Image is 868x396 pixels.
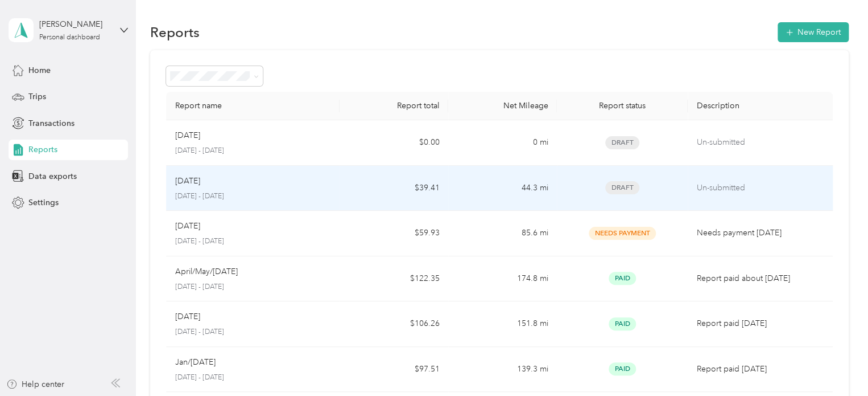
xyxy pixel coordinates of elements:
th: Description [688,92,833,120]
span: Draft [605,181,639,194]
div: [PERSON_NAME] [39,18,110,30]
iframe: Everlance-gr Chat Button Frame [804,332,868,396]
span: Data exports [28,170,77,182]
span: Paid [609,362,636,375]
span: Paid [609,317,636,330]
td: 44.3 mi [448,166,557,211]
td: $0.00 [340,120,448,166]
div: Report status [566,101,678,111]
th: Net Mileage [448,92,557,120]
p: [DATE] [175,175,200,187]
p: [DATE] [175,220,200,232]
p: [DATE] [175,129,200,142]
span: Trips [28,91,46,103]
span: Needs Payment [589,227,656,240]
th: Report name [166,92,340,120]
h1: Reports [150,26,200,38]
p: Report paid [DATE] [697,363,824,375]
td: $39.41 [340,166,448,211]
td: 151.8 mi [448,301,557,347]
td: 174.8 mi [448,256,557,302]
td: $59.93 [340,211,448,256]
span: Draft [605,136,639,149]
p: Un-submitted [697,182,824,194]
p: [DATE] - [DATE] [175,282,331,292]
p: Needs payment [DATE] [697,227,824,239]
p: Jan/[DATE] [175,356,216,369]
span: Settings [28,197,59,209]
p: Report paid about [DATE] [697,272,824,285]
div: Personal dashboard [39,34,100,41]
button: New Report [778,22,849,42]
td: $106.26 [340,301,448,347]
p: April/May/[DATE] [175,266,238,278]
span: Reports [28,144,57,156]
p: [DATE] - [DATE] [175,191,331,202]
span: Home [28,64,51,76]
td: $97.51 [340,347,448,393]
p: Un-submitted [697,136,824,149]
p: Report paid [DATE] [697,317,824,330]
td: 0 mi [448,120,557,166]
span: Paid [609,272,636,285]
p: [DATE] - [DATE] [175,327,331,337]
span: Transactions [28,117,75,129]
p: [DATE] [175,311,200,323]
p: [DATE] - [DATE] [175,373,331,383]
td: $122.35 [340,256,448,302]
th: Report total [340,92,448,120]
td: 85.6 mi [448,211,557,256]
button: Help center [6,378,64,390]
td: 139.3 mi [448,347,557,393]
p: [DATE] - [DATE] [175,236,331,247]
p: [DATE] - [DATE] [175,146,331,156]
